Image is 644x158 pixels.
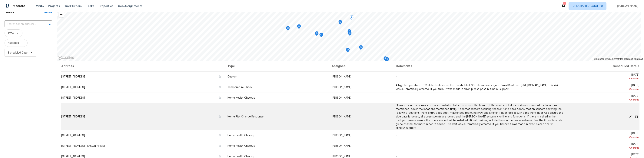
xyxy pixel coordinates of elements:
span: Edit [628,115,634,118]
div: Map marker [319,33,323,38]
div: Reset [44,10,52,14]
span: Maestro [13,4,25,8]
button: Copy Address [218,144,221,147]
span: [STREET_ADDRESS] [61,97,85,99]
div: Overdue [569,77,639,81]
span: Please ensure the sensors below are installed to better secure the home: (If the number of device... [396,104,563,129]
span: [GEOGRAPHIC_DATA] [572,4,598,8]
span: [PERSON_NAME] [332,97,351,99]
span: [DATE] [569,84,639,91]
span: Zoom out [58,12,64,17]
span: - [396,155,397,158]
div: Overdue [569,135,639,139]
span: Scheduled Date [8,51,28,55]
button: Open [47,22,52,27]
span: - [396,134,397,137]
span: Visits [36,4,44,8]
span: Home Health Checkup [227,145,255,147]
div: Map marker [315,31,319,37]
span: [PERSON_NAME] [332,155,351,158]
span: [STREET_ADDRESS] [61,115,85,118]
span: [PERSON_NAME] [332,134,351,137]
button: Copy Address [218,155,221,158]
span: [STREET_ADDRESS][PERSON_NAME] [61,145,105,147]
span: [DATE] [569,143,639,150]
div: Map marker [346,48,350,54]
span: [STREET_ADDRESS] [61,75,85,78]
span: Cancel [634,115,639,118]
input: Search for an address... [5,21,41,27]
div: Overdue [569,146,639,150]
span: [PERSON_NAME] [332,145,351,147]
span: Properties [99,4,113,8]
span: [PERSON_NAME] [332,86,351,89]
div: Map marker [338,20,342,26]
th: Comments [393,61,566,71]
div: Map marker [348,31,352,37]
span: Home Health Checkup [227,155,255,158]
span: Assignee [8,41,19,45]
span: Tasks [86,5,94,7]
span: Custom [227,75,237,78]
span: [PERSON_NAME] [332,75,351,78]
span: [STREET_ADDRESS] [61,86,85,89]
th: Type [224,61,329,71]
span: Home Health Checkup [227,97,255,99]
span: Geo Assignments [118,4,142,8]
th: Scheduled Date ↑ [566,61,639,71]
button: Copy Address [218,96,221,99]
div: Map marker [297,24,301,30]
a: Mapbox homepage [58,55,74,60]
div: Overdue [569,98,639,102]
div: 11 [563,2,566,6]
span: [PERSON_NAME] [332,115,351,118]
span: - [396,145,397,147]
span: [STREET_ADDRESS] [61,134,85,137]
button: Copy Address [218,85,221,89]
button: Copy Address [218,133,221,137]
div: Map marker [286,26,290,32]
h1: Filters [5,10,44,14]
span: A high temperature of 91 detected (above the threshold of 90). Please investigate. SmartRent Unit... [396,84,559,91]
span: Projects [48,4,60,8]
span: Work Orders [65,4,82,8]
div: Map marker [359,45,363,51]
div: Map marker [383,56,387,62]
a: Mapbox [594,58,604,60]
span: Home Health Checkup [227,134,255,137]
div: Map marker [385,57,389,63]
canvas: Map [57,4,641,61]
span: [DATE] [569,132,639,139]
th: Address [61,61,224,71]
span: - [396,75,397,78]
span: [PERSON_NAME] [616,4,638,8]
button: Copy Address [218,75,221,78]
a: Improve this map [624,58,643,60]
span: Temperature Check [227,86,252,89]
div: Map marker [350,15,354,21]
button: Zoom out [58,12,64,17]
span: [DATE] [569,74,639,81]
span: - [396,97,397,99]
span: [STREET_ADDRESS] [61,155,85,158]
span: [DATE] [569,95,639,102]
div: Overdue [569,87,639,91]
div: Map marker [347,29,351,35]
span: Home Risk Change Response [227,115,264,118]
th: Assignee [329,61,393,71]
a: OpenStreetMap [605,58,623,60]
span: Type [8,31,14,35]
